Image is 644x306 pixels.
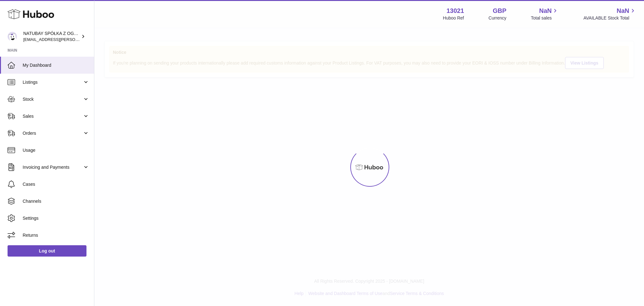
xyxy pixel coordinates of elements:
[23,215,89,221] span: Settings
[8,245,86,257] a: Log out
[23,113,83,119] span: Sales
[539,7,552,15] span: NaN
[617,7,629,15] span: NaN
[489,15,507,21] div: Currency
[583,15,636,21] span: AVAILABLE Stock Total
[23,96,83,102] span: Stock
[443,15,464,21] div: Huboo Ref
[23,62,89,68] span: My Dashboard
[23,181,89,187] span: Cases
[583,7,636,21] a: NaN AVAILABLE Stock Total
[23,198,89,204] span: Channels
[493,7,506,15] strong: GBP
[23,31,80,42] div: NATUBAY SPÓŁKA Z OGRANICZONĄ ODPOWIEDZIALNOŚCIĄ
[8,32,17,41] img: kacper.antkowski@natubay.pl
[531,7,559,21] a: NaN Total sales
[23,79,83,85] span: Listings
[531,15,559,21] span: Total sales
[23,37,126,42] span: [EMAIL_ADDRESS][PERSON_NAME][DOMAIN_NAME]
[23,164,83,170] span: Invoicing and Payments
[23,232,89,238] span: Returns
[23,130,83,136] span: Orders
[447,7,464,15] strong: 13021
[23,147,89,153] span: Usage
